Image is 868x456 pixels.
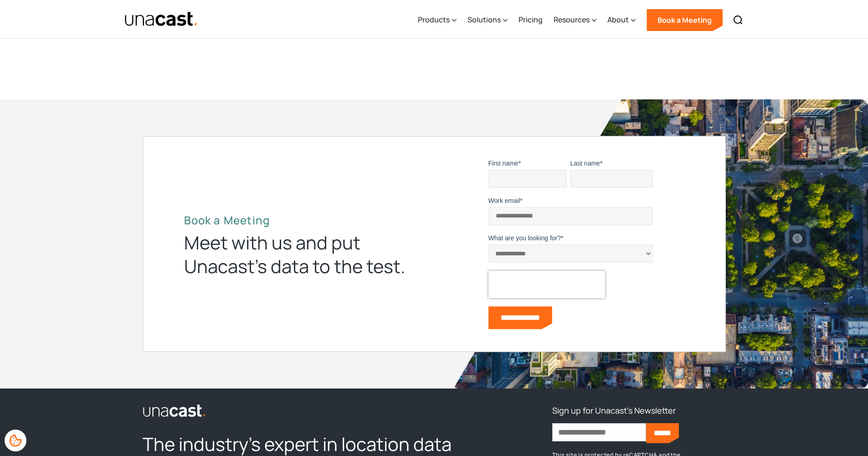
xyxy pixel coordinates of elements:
[488,197,520,204] span: Work email
[488,271,605,298] iframe: reCAPTCHA
[488,234,561,242] span: What are you looking for?
[143,404,206,418] img: Unacast logo
[552,403,676,418] h3: Sign up for Unacast's Newsletter
[733,15,744,26] img: Search icon
[647,9,723,31] a: Book a Meeting
[554,1,596,39] div: Resources
[143,432,477,456] h2: The industry’s expert in location data
[452,99,868,389] img: bird's eye view of the city
[554,14,590,25] div: Resources
[519,1,543,39] a: Pricing
[184,213,421,227] h2: Book a Meeting
[467,14,501,25] div: Solutions
[570,160,600,167] span: Last name
[418,1,457,39] div: Products
[607,1,636,39] div: About
[418,14,450,25] div: Products
[124,11,199,27] img: Unacast text logo
[184,231,421,278] div: Meet with us and put Unacast’s data to the test.
[467,1,508,39] div: Solutions
[488,160,519,167] span: First name
[124,11,199,27] a: home
[5,430,26,451] div: Cookie Preferences
[607,14,629,25] div: About
[143,403,477,418] a: link to the homepage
